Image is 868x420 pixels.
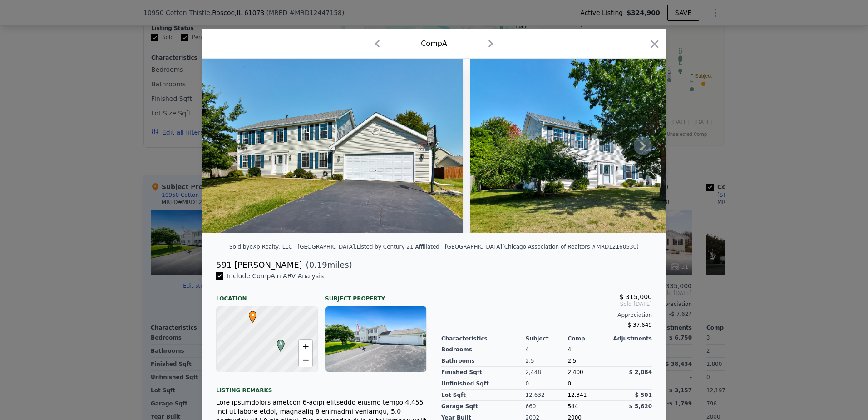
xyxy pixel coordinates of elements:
div: - [610,378,652,390]
div: Comp A [421,38,447,49]
div: Listing remarks [216,380,427,394]
span: 0 [567,380,571,387]
span: $ 315,000 [620,293,652,300]
div: A [275,340,280,345]
a: Zoom out [299,353,312,367]
div: Subject Property [325,288,427,302]
div: Unfinished Sqft [441,378,526,390]
div: 2.5 [526,355,568,367]
div: - [610,355,652,367]
div: • [247,311,252,316]
div: Lot Sqft [441,390,526,401]
div: Characteristics [441,335,526,342]
div: Garage Sqft [441,401,526,412]
div: Bedrooms [441,344,526,355]
div: Bathrooms [441,355,526,367]
span: + [303,340,309,352]
span: $ 5,620 [629,403,652,410]
span: Sold [DATE] [441,300,652,308]
div: Subject [526,335,568,342]
div: 0 [526,378,568,390]
span: 4 [567,346,571,353]
a: Zoom in [299,340,312,353]
div: 2,448 [526,367,568,378]
span: Include Comp A in ARV Analysis [223,272,327,280]
span: A [275,340,287,348]
span: 12,341 [567,392,587,398]
span: ( miles) [302,259,352,271]
div: 2.5 [567,355,610,367]
div: 4 [526,344,568,355]
div: Appreciation [441,311,652,319]
div: Location [216,288,318,302]
span: $ 2,084 [629,369,652,375]
span: 544 [567,403,578,410]
span: • [247,308,259,322]
div: Listed by Century 21 Affiliated - [GEOGRAPHIC_DATA] (Chicago Association of Realtors #MRD12160530) [356,244,639,250]
div: Comp [567,335,610,342]
div: Finished Sqft [441,367,526,378]
div: 591 [PERSON_NAME] [216,259,302,271]
span: − [303,354,309,365]
span: 2,400 [567,369,583,375]
div: 660 [526,401,568,412]
div: - [610,344,652,355]
div: 12,632 [526,390,568,401]
img: Property Img [202,59,463,233]
div: Sold by eXp Realty, LLC - [GEOGRAPHIC_DATA] . [229,244,356,250]
span: $ 501 [635,392,652,398]
span: 0.19 [309,260,327,270]
div: Adjustments [610,335,652,342]
img: Property Img [470,59,732,233]
span: $ 37,649 [628,322,652,328]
